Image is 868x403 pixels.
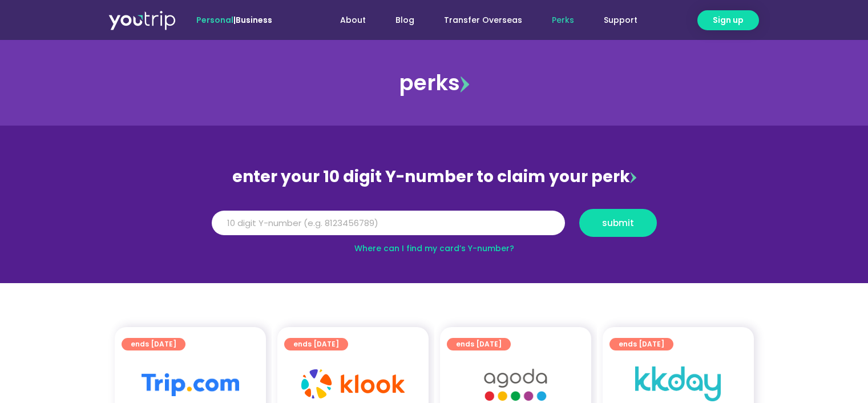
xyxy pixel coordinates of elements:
[212,209,657,245] form: Y Number
[196,14,233,26] span: Personal
[236,14,272,26] a: Business
[206,162,663,192] div: enter your 10 digit Y-number to claim your perk
[212,211,565,236] input: 10 digit Y-number (e.g. 8123456789)
[609,338,673,350] a: ends [DATE]
[713,14,744,26] span: Sign up
[122,338,185,350] a: ends [DATE]
[196,14,272,26] span: |
[602,219,634,227] span: submit
[325,10,381,31] a: About
[131,338,176,350] span: ends [DATE]
[579,209,657,237] button: submit
[429,10,537,31] a: Transfer Overseas
[303,10,652,31] nav: Menu
[284,338,348,350] a: ends [DATE]
[619,338,664,350] span: ends [DATE]
[293,338,339,350] span: ends [DATE]
[447,338,511,350] a: ends [DATE]
[456,338,502,350] span: ends [DATE]
[354,243,514,254] a: Where can I find my card’s Y-number?
[589,10,652,31] a: Support
[697,10,759,30] a: Sign up
[381,10,429,31] a: Blog
[537,10,589,31] a: Perks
